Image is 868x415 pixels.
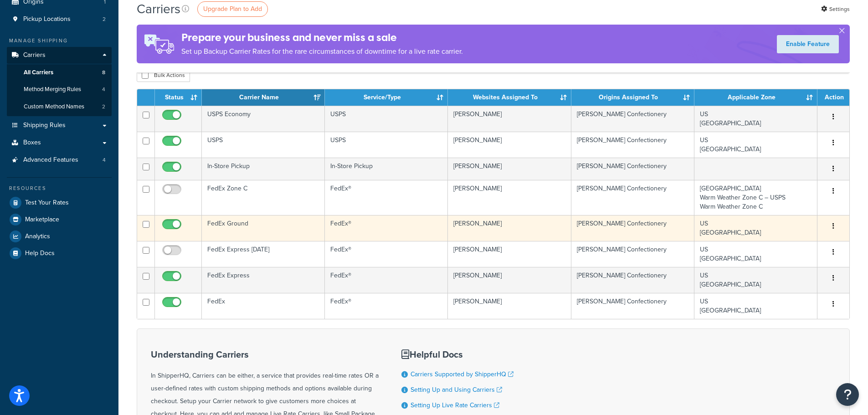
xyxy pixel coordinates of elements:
[7,81,112,98] li: Method Merging Rules
[7,134,112,151] a: Boxes
[7,47,112,116] li: Carriers
[694,180,817,215] td: [GEOGRAPHIC_DATA] Warm Weather Zone C – USPS Warm Weather Zone C
[197,1,268,17] a: Upgrade Plan to Add
[694,89,817,106] th: Applicable Zone: activate to sort column ascending
[7,98,112,115] a: Custom Method Names 2
[411,385,502,395] a: Setting Up and Using Carriers
[325,106,448,132] td: USPS
[7,195,112,211] a: Test Your Rates
[102,86,105,93] span: 4
[817,89,849,106] th: Action
[836,383,859,406] button: Open Resource Center
[571,293,694,319] td: [PERSON_NAME] Confectionery
[7,228,112,245] a: Analytics
[325,267,448,293] td: FedEx®
[25,233,50,241] span: Analytics
[23,122,66,129] span: Shipping Rules
[694,132,817,158] td: US [GEOGRAPHIC_DATA]
[7,117,112,134] a: Shipping Rules
[448,293,571,319] td: [PERSON_NAME]
[448,215,571,241] td: [PERSON_NAME]
[202,132,325,158] td: USPS
[7,47,112,64] a: Carriers
[25,250,55,257] span: Help Docs
[103,15,106,23] span: 2
[571,215,694,241] td: [PERSON_NAME] Confectionery
[7,37,112,45] div: Manage Shipping
[694,267,817,293] td: US [GEOGRAPHIC_DATA]
[24,69,53,77] span: All Carriers
[401,349,520,359] h3: Helpful Docs
[694,215,817,241] td: US [GEOGRAPHIC_DATA]
[7,152,112,169] a: Advanced Features 4
[448,132,571,158] td: [PERSON_NAME]
[181,30,463,45] h4: Prepare your business and never miss a sale
[7,98,112,115] li: Custom Method Names
[821,3,850,15] a: Settings
[202,267,325,293] td: FedEx Express
[325,89,448,106] th: Service/Type: activate to sort column ascending
[7,184,112,192] div: Resources
[137,25,181,63] img: ad-rules-rateshop-fe6ec290ccb7230408bd80ed9643f0289d75e0ffd9eb532fc0e269fcd187b520.png
[448,241,571,267] td: [PERSON_NAME]
[571,180,694,215] td: [PERSON_NAME] Confectionery
[694,293,817,319] td: US [GEOGRAPHIC_DATA]
[694,106,817,132] td: US [GEOGRAPHIC_DATA]
[325,241,448,267] td: FedEx®
[325,293,448,319] td: FedEx®
[571,158,694,180] td: [PERSON_NAME] Confectionery
[202,293,325,319] td: FedEx
[155,89,202,106] th: Status: activate to sort column ascending
[202,89,325,106] th: Carrier Name: activate to sort column ascending
[24,86,81,93] span: Method Merging Rules
[202,158,325,180] td: In-Store Pickup
[7,11,112,28] a: Pickup Locations 2
[25,216,59,224] span: Marketplace
[102,69,105,77] span: 8
[103,156,106,164] span: 4
[102,103,105,111] span: 2
[571,89,694,106] th: Origins Assigned To: activate to sort column ascending
[25,199,69,207] span: Test Your Rates
[137,68,190,82] button: Bulk Actions
[325,180,448,215] td: FedEx®
[694,241,817,267] td: US [GEOGRAPHIC_DATA]
[325,215,448,241] td: FedEx®
[24,103,84,111] span: Custom Method Names
[202,180,325,215] td: FedEx Zone C
[202,106,325,132] td: USPS Economy
[7,211,112,228] a: Marketplace
[23,51,46,59] span: Carriers
[571,106,694,132] td: [PERSON_NAME] Confectionery
[23,156,78,164] span: Advanced Features
[571,132,694,158] td: [PERSON_NAME] Confectionery
[203,4,262,14] span: Upgrade Plan to Add
[777,35,839,53] a: Enable Feature
[411,369,514,379] a: Carriers Supported by ShipperHQ
[571,241,694,267] td: [PERSON_NAME] Confectionery
[23,139,41,147] span: Boxes
[7,11,112,28] li: Pickup Locations
[325,158,448,180] td: In-Store Pickup
[151,349,379,359] h3: Understanding Carriers
[7,245,112,261] a: Help Docs
[7,64,112,81] li: All Carriers
[448,267,571,293] td: [PERSON_NAME]
[325,132,448,158] td: USPS
[7,152,112,169] li: Advanced Features
[448,89,571,106] th: Websites Assigned To: activate to sort column ascending
[181,45,463,58] p: Set up Backup Carrier Rates for the rare circumstances of downtime for a live rate carrier.
[7,81,112,98] a: Method Merging Rules 4
[202,241,325,267] td: FedEx Express [DATE]
[411,400,499,410] a: Setting Up Live Rate Carriers
[448,158,571,180] td: [PERSON_NAME]
[448,106,571,132] td: [PERSON_NAME]
[448,180,571,215] td: [PERSON_NAME]
[202,215,325,241] td: FedEx Ground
